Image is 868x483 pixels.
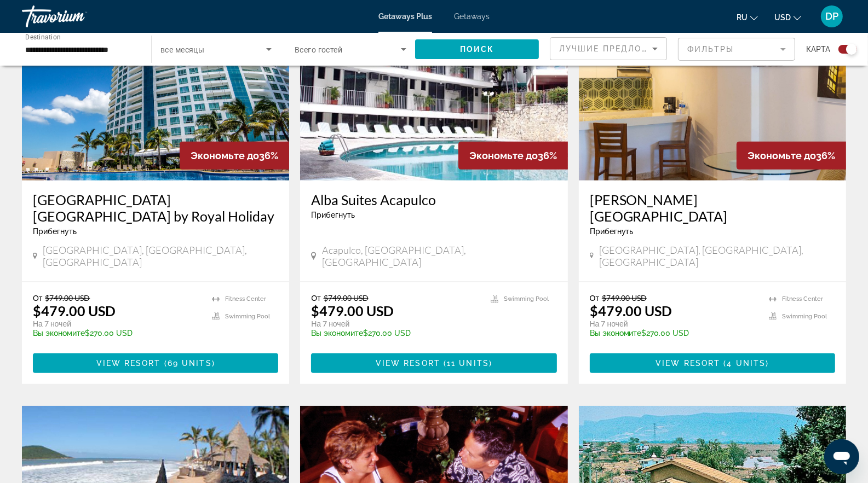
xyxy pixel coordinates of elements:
[96,359,161,368] span: View Resort
[440,359,492,368] span: ( )
[376,359,440,368] span: View Resort
[727,359,766,368] span: 4 units
[559,42,658,55] mat-select: Sort by
[311,353,556,373] button: View Resort(11 units)
[168,359,212,368] span: 69 units
[737,9,758,25] button: Change language
[782,295,823,302] span: Fitness Center
[295,45,342,54] span: Всего гостей
[720,359,769,368] span: ( )
[590,329,642,337] span: Вы экономите
[458,142,568,170] div: 36%
[447,359,489,368] span: 11 units
[590,353,835,373] button: View Resort(4 units)
[311,293,320,302] span: От
[311,302,394,319] p: $479.00 USD
[590,302,672,319] p: $479.00 USD
[43,244,279,268] span: [GEOGRAPHIC_DATA], [GEOGRAPHIC_DATA], [GEOGRAPHIC_DATA]
[454,12,490,21] a: Getaways
[504,295,549,302] span: Swimming Pool
[737,142,846,170] div: 36%
[311,319,479,329] p: На 7 ночей
[737,13,748,22] span: ru
[825,11,838,22] span: DP
[33,329,85,337] span: Вы экономите
[33,329,201,337] p: $270.00 USD
[469,150,538,161] span: Экономьте до
[460,45,495,54] span: Поиск
[590,293,599,302] span: От
[22,5,289,181] img: DG00E01X.jpg
[324,293,369,302] span: $749.00 USD
[602,293,647,302] span: $749.00 USD
[415,39,539,59] button: Поиск
[45,293,90,302] span: $749.00 USD
[748,150,816,161] span: Экономьте до
[33,191,278,224] a: [GEOGRAPHIC_DATA] [GEOGRAPHIC_DATA] by Royal Holiday
[225,313,270,320] span: Swimming Pool
[656,359,720,368] span: View Resort
[311,329,363,337] span: Вы экономите
[599,244,835,268] span: [GEOGRAPHIC_DATA], [GEOGRAPHIC_DATA], [GEOGRAPHIC_DATA]
[590,227,634,236] span: Прибегнуть
[180,142,289,170] div: 36%
[806,42,830,57] span: карта
[590,191,835,224] a: [PERSON_NAME][GEOGRAPHIC_DATA]
[300,5,567,181] img: 6972E01L.jpg
[311,329,479,337] p: $270.00 USD
[311,191,556,208] a: Alba Suites Acapulco
[225,295,266,302] span: Fitness Center
[824,439,859,474] iframe: Кнопка запуска окна обмена сообщениями
[25,33,61,41] span: Destination
[33,302,116,319] p: $479.00 USD
[33,319,201,329] p: На 7 ночей
[161,359,215,368] span: ( )
[579,5,846,181] img: 2286I01X.jpg
[33,227,77,236] span: Прибегнуть
[559,44,676,53] span: Лучшие предложения
[33,353,278,373] button: View Resort(69 units)
[378,12,432,21] a: Getaways Plus
[22,2,131,31] a: Travorium
[774,9,801,25] button: Change currency
[311,211,355,219] span: Прибегнуть
[590,329,758,337] p: $270.00 USD
[818,5,846,28] button: User Menu
[322,244,557,268] span: Acapulco, [GEOGRAPHIC_DATA], [GEOGRAPHIC_DATA]
[678,37,795,61] button: Filter
[160,45,204,54] span: все месяцы
[191,150,259,161] span: Экономьте до
[33,293,42,302] span: От
[590,319,758,329] p: На 7 ночей
[774,13,791,22] span: USD
[782,313,827,320] span: Swimming Pool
